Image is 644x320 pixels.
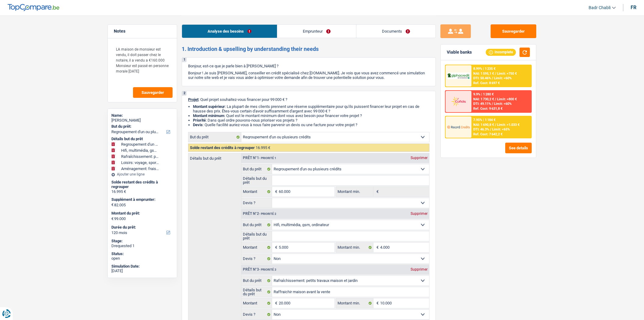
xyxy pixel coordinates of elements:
[111,244,173,248] div: Drequested 1
[193,123,429,127] li: : Quelle facilité auriez-vous à nous faire parvenir un devis ou une facture pour votre projet ?
[409,268,429,271] div: Supprimer
[409,156,429,160] div: Supprimer
[486,49,516,55] div: Incomplete
[256,145,270,150] span: 16.995 €
[142,91,164,94] span: Sauvegarder
[188,97,198,102] span: Projet
[373,187,380,197] span: €
[111,268,173,273] div: [DATE]
[447,73,470,80] img: AlphaCredit
[111,239,173,244] div: Stage:
[447,50,472,55] div: Viable banks
[495,123,496,127] span: /
[473,81,500,85] div: Ref. Cost: 8 697 €
[497,123,520,127] span: Limit: >1.033 €
[492,127,510,131] span: Limit: <65%
[111,211,172,216] label: Montant du prêt:
[133,87,173,98] button: Sauvegarder
[111,172,173,176] div: Ajouter une ligne
[473,76,491,80] span: DTI: 50.46%
[111,118,173,123] div: [PERSON_NAME]
[188,97,429,102] p: : Quel projet souhaitez-vous financer pour 99 000 € ?
[241,212,278,216] div: Prêt n°2
[241,254,272,264] label: Devis ?
[111,124,172,129] label: But du prêt:
[631,5,636,10] div: fr
[111,180,173,189] div: Solde restant des crédits à regrouper
[495,97,496,101] span: /
[473,123,494,127] span: NAI: 1 690,8 €
[193,118,206,123] strong: Priorité
[193,113,429,118] li: : Quel est le montant minimum dont vous avez besoin pour financer votre projet ?
[182,46,436,52] h2: 1. Introduction & upselling by understanding their needs
[336,243,373,252] label: Montant min.
[188,64,429,68] p: Bonjour, est-ce que je parle bien à [PERSON_NAME] ?
[111,113,173,118] div: Name:
[495,72,496,76] span: /
[473,102,491,106] span: DTI: 49.11%
[589,5,611,10] span: Badr Chabli
[111,189,173,194] div: 16.995 €
[182,58,187,62] div: 1
[473,118,495,122] div: 7.95% | 1 184 €
[8,4,59,11] img: TopCompare Logo
[272,187,279,197] span: €
[505,143,532,153] button: See details
[241,231,272,241] label: Détails but du prêt
[188,71,429,80] p: Bonjour ! Je suis [PERSON_NAME], conseiller en crédit spécialisé chez [DOMAIN_NAME]. Je vois que ...
[193,118,429,123] li: : Dans quel ordre pouvons-nous prioriser vos projets ?
[490,127,491,131] span: /
[182,91,187,96] div: 2
[584,3,616,13] a: Badr Chabli
[259,268,276,271] span: - Priorité 3
[272,298,279,308] span: €
[356,25,436,38] a: Documents
[447,121,470,133] img: Record Credits
[241,268,278,272] div: Prêt n°3
[188,153,241,160] label: Détails but du prêt
[241,187,272,197] label: Montant
[241,310,272,319] label: Devis ?
[473,107,502,111] div: Ref. Cost: 9 631,8 €
[473,67,495,71] div: 8.99% | 1 235 €
[111,225,172,230] label: Durée du prêt:
[241,176,272,185] label: Détails but du prêt
[241,164,272,174] label: But du prêt
[241,198,272,208] label: Devis ?
[491,24,536,38] button: Sauvegarder
[111,137,173,141] div: Détails but du prêt
[497,97,517,101] span: Limit: >800 €
[494,76,512,80] span: Limit: <60%
[193,104,225,109] strong: Montant supérieur
[494,102,512,106] span: Limit: <60%
[409,212,429,215] div: Supprimer
[241,287,272,297] label: Détails but du prêt
[241,276,272,286] label: But du prêt
[473,132,502,136] div: Ref. Cost: 7 642,2 €
[373,298,380,308] span: €
[473,92,494,96] div: 9.9% | 1 280 €
[190,145,255,150] span: Solde restant des crédits à regrouper
[193,123,203,127] span: Devis
[241,243,272,252] label: Montant
[336,187,373,197] label: Montant min.
[447,96,470,107] img: Cofidis
[193,104,429,113] li: : La plupart de mes clients prennent une réserve supplémentaire pour qu'ils puissent financer leu...
[188,132,241,142] label: But du prêt
[492,102,493,106] span: /
[193,113,224,118] strong: Montant minimum
[473,127,489,131] span: DTI: 46.3%
[259,156,276,160] span: - Priorité 1
[473,72,494,76] span: NAI: 1 595,1 €
[497,72,517,76] span: Limit: >750 €
[111,251,173,256] div: Status:
[473,97,494,101] span: NAI: 1 730,2 €
[336,298,373,308] label: Montant min.
[259,212,276,215] span: - Priorité 2
[111,264,173,269] div: Simulation Date:
[111,256,173,261] div: open
[492,76,493,80] span: /
[272,243,279,252] span: €
[111,202,114,207] span: €
[373,243,380,252] span: €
